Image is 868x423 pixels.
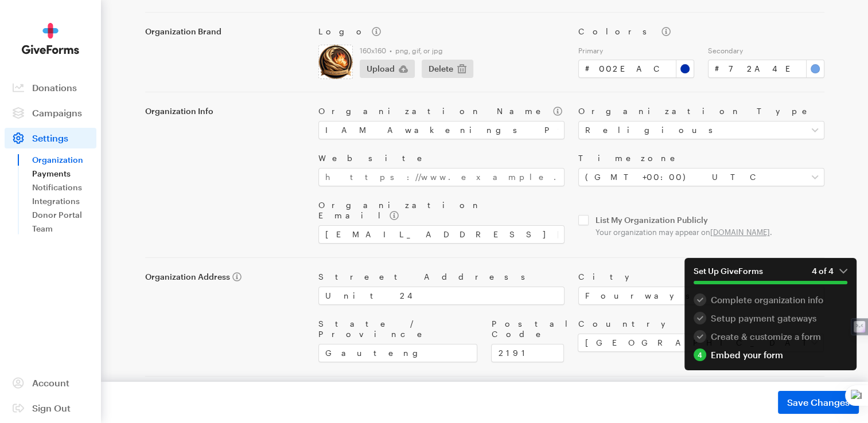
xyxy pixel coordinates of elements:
[32,194,96,208] a: Integrations
[360,60,415,78] button: Upload
[694,330,706,343] div: 3
[578,26,824,37] label: Colors
[32,402,71,413] span: Sign Out
[694,312,847,324] div: Setup payment gateways
[778,391,859,414] button: Save Changes
[694,348,847,361] div: Embed your form
[318,153,565,163] label: Website
[32,377,69,388] span: Account
[32,153,96,167] a: Organization
[694,312,706,324] div: 2
[318,26,565,37] label: Logo
[367,62,395,76] span: Upload
[708,46,824,55] label: Secondary
[145,272,305,282] label: Organization Address
[578,153,824,163] label: Timezone
[422,60,473,78] button: Delete
[5,373,96,393] a: Account
[318,168,565,186] input: https://www.example.com
[145,106,305,116] label: Organization Info
[694,293,847,306] div: Complete organization info
[578,319,824,329] label: Country
[318,319,478,339] label: State / Province
[5,103,96,123] a: Campaigns
[318,200,565,221] label: Organization Email
[32,222,96,236] a: Team
[22,23,79,54] img: GiveForms
[5,77,96,98] a: Donations
[360,46,565,55] label: 160x160 • png, gif, or jpg
[684,258,857,293] button: Set Up GiveForms4 of 4
[32,82,77,93] span: Donations
[5,128,96,148] a: Settings
[694,330,847,343] a: 3 Create & customize a form
[32,167,96,181] a: Payments
[5,398,96,418] a: Sign Out
[787,395,850,409] span: Save Changes
[318,106,565,116] label: Organization Name
[694,348,847,361] a: 4 Embed your form
[812,266,847,276] em: 4 of 4
[694,312,847,324] a: 2 Setup payment gateways
[578,272,824,282] label: City
[694,348,706,361] div: 4
[429,62,453,76] span: Delete
[694,293,847,306] a: 1 Complete organization info
[491,319,564,339] label: Postal Code
[32,132,68,143] span: Settings
[694,293,706,306] div: 1
[578,46,695,55] label: Primary
[710,228,770,237] a: [DOMAIN_NAME]
[32,208,96,222] a: Donor Portal
[32,181,96,194] a: Notifications
[145,26,305,37] label: Organization Brand
[318,272,565,282] label: Street Address
[578,106,824,116] label: Organization Type
[32,107,82,118] span: Campaigns
[694,330,847,343] div: Create & customize a form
